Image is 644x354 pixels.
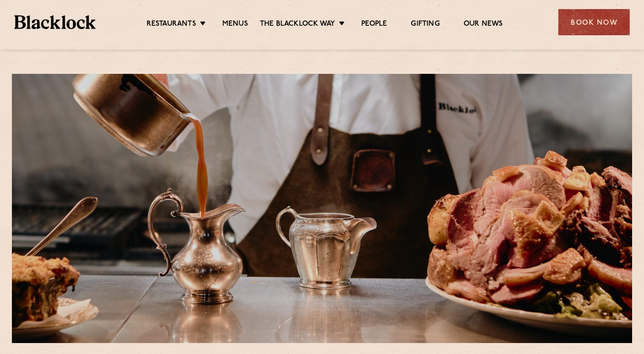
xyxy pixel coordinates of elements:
[147,20,196,30] a: Restaurants
[464,20,503,30] a: Our News
[558,9,630,35] div: Book Now
[260,20,335,30] a: The Blacklock Way
[222,20,248,30] a: Menus
[411,20,439,30] a: Gifting
[361,20,387,30] a: People
[14,15,96,29] img: BL_Textured_Logo-footer-cropped.svg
